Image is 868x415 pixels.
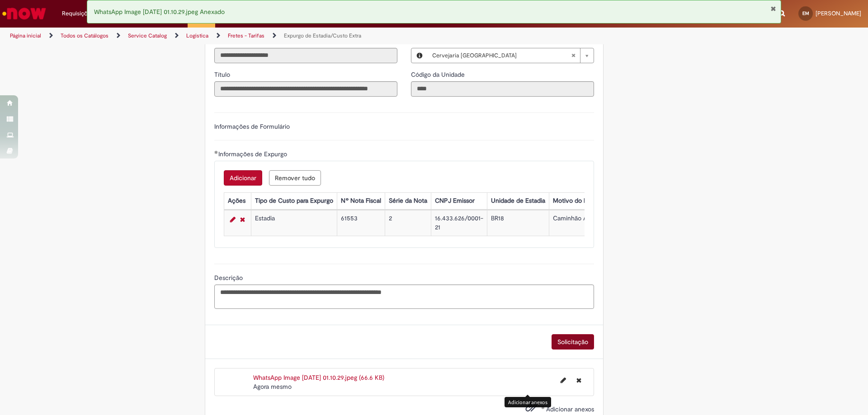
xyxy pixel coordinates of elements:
[214,70,232,79] span: Somente leitura - Título
[214,37,231,45] span: Somente leitura - Email
[214,70,232,79] label: Somente leitura - Título
[253,382,292,391] span: Agora mesmo
[770,5,776,12] button: Fechar Notificação
[487,210,549,236] td: BR18
[94,8,225,16] span: WhatsApp Image [DATE] 01.10.29.jpeg Anexado
[228,214,238,225] a: Editar Linha 1
[218,150,289,158] span: Informações de Expurgo
[253,373,384,382] a: WhatsApp Image [DATE] 01.10.29.jpeg (66.6 KB)
[552,334,594,350] button: Solicitação
[62,9,94,18] span: Requisições
[802,10,809,16] span: EM
[7,28,572,44] ul: Trilhas de página
[224,170,262,186] button: Add a row for Informações de Expurgo
[214,150,218,154] span: Obrigatório Preenchido
[428,48,594,63] a: Cervejaria [GEOGRAPHIC_DATA]Limpar campo Local
[385,210,431,236] td: 2
[571,373,587,387] button: Excluir WhatsApp Image 2025-09-28 at 01.10.29.jpeg
[487,192,549,209] th: Unidade de Estadia
[269,170,321,186] button: Remove all rows for Informações de Expurgo
[816,9,861,17] span: [PERSON_NAME]
[431,210,487,236] td: 16.433.626/0001-21
[549,192,610,209] th: Motivo do Expurgo
[214,48,397,63] input: Email
[214,81,397,97] input: Título
[549,210,610,236] td: Caminhão Ausente
[432,48,571,63] span: Cervejaria [GEOGRAPHIC_DATA]
[411,70,467,79] span: Somente leitura - Código da Unidade
[228,32,264,39] a: Fretes - Tarifas
[186,32,208,39] a: Logistica
[431,192,487,209] th: CNPJ Emissor
[251,192,337,209] th: Tipo de Custo para Expurgo
[251,210,337,236] td: Estadia
[411,70,467,79] label: Somente leitura - Código da Unidade
[566,48,580,63] abbr: Limpar campo Local
[1,5,47,23] img: ServiceNow
[128,32,167,39] a: Service Catalog
[337,192,385,209] th: Nº Nota Fiscal
[10,32,41,39] a: Página inicial
[411,37,428,45] span: Local
[214,274,245,282] span: Descrição
[214,122,290,131] label: Informações de Formulário
[337,210,385,236] td: 61553
[411,48,428,63] button: Local, Visualizar este registro Cervejaria Pernambuco
[224,192,251,209] th: Ações
[238,214,247,225] a: Remover linha 1
[505,397,551,407] div: Adicionar anexos
[411,81,594,97] input: Código da Unidade
[284,32,361,39] a: Expurgo de Estadia/Custo Extra
[214,284,594,309] textarea: Descrição
[555,373,571,387] button: Editar nome de arquivo WhatsApp Image 2025-09-28 at 01.10.29.jpeg
[546,405,594,413] span: Adicionar anexos
[385,192,431,209] th: Série da Nota
[61,32,108,39] a: Todos os Catálogos
[253,382,292,391] time: 28/09/2025 01:12:10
